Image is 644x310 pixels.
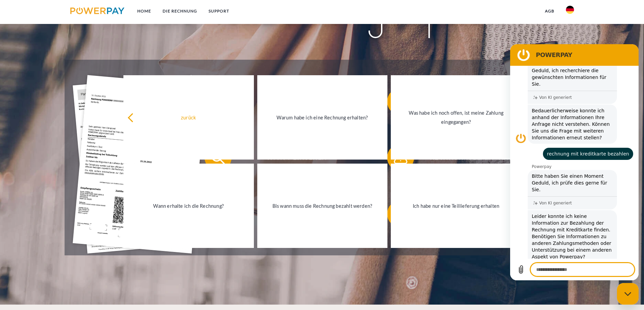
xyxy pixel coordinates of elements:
[510,44,639,280] iframe: Messaging-Fenster
[395,108,517,126] div: Was habe ich noch offen, ist meine Zahlung eingegangen?
[566,6,574,14] img: de
[127,113,250,122] div: zurück
[539,5,560,17] a: agb
[203,5,235,17] a: SUPPORT
[395,201,517,210] div: Ich habe nur eine Teillieferung erhalten
[127,201,250,210] div: Wann erhalte ich die Rechnung?
[391,75,521,160] a: Was habe ich noch offen, ist meine Zahlung eingegangen?
[157,5,203,17] a: DIE RECHNUNG
[617,283,639,305] iframe: Schaltfläche zum Öffnen des Messaging-Fensters; Konversation läuft
[132,5,157,17] a: Home
[261,201,384,210] div: Bis wann muss die Rechnung bezahlt werden?
[261,113,384,122] div: Warum habe ich eine Rechnung erhalten?
[70,7,125,14] img: logo-powerpay.svg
